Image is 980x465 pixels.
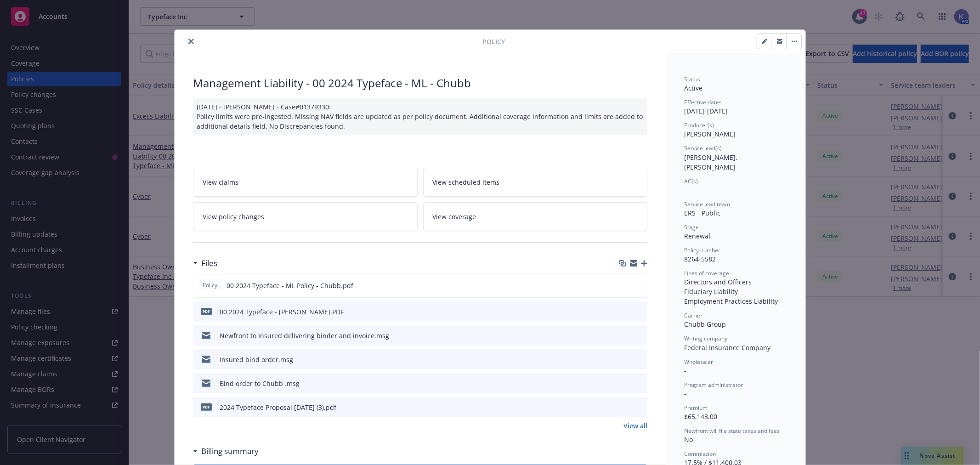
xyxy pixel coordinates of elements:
span: 00 2024 Typeface - ML Policy - Chubb.pdf [227,281,353,290]
span: - [684,389,686,398]
div: Management Liability - 00 2024 Typeface - ML - Chubb [193,75,647,91]
span: Active [684,84,702,92]
div: Billing summary [193,445,259,457]
span: Wholesaler [684,358,713,366]
span: View policy changes [203,212,264,221]
span: - [684,366,686,375]
span: 8264-5582 [684,255,716,263]
span: ERS - Public [684,209,720,217]
span: Commission [684,450,716,458]
div: Bind order to Chubb .msg [220,379,300,388]
button: download file [621,355,628,364]
span: Producer(s) [684,121,714,129]
button: preview file [635,403,644,412]
div: 00 2024 Typeface - [PERSON_NAME].PDF [220,307,344,317]
span: Stage [684,223,699,231]
div: Files [193,257,217,269]
button: preview file [635,307,644,317]
span: [PERSON_NAME], [PERSON_NAME] [684,153,739,171]
span: Service lead team [684,200,730,208]
div: Fiduciary Liability [684,287,787,296]
h3: Billing summary [201,445,259,457]
span: PDF [201,308,212,315]
span: pdf [201,403,212,410]
span: Policy number [684,246,720,254]
span: Carrier [684,312,702,319]
span: Chubb Group [684,320,726,329]
span: Lines of coverage [684,269,729,277]
a: View scheduled items [423,168,648,197]
span: No [684,435,693,444]
span: Writing company [684,335,727,342]
span: Program administrator [684,381,743,389]
div: Insured bind order.msg [220,355,293,364]
button: close [186,36,197,47]
button: preview file [635,355,644,364]
div: Directors and Officers [684,277,787,287]
button: preview file [635,331,644,340]
button: download file [621,307,628,317]
button: download file [621,379,628,388]
h3: Files [201,257,217,269]
span: [PERSON_NAME] [684,130,736,138]
div: 2024 Typeface Proposal [DATE] (3).pdf [220,403,336,412]
span: View scheduled items [433,177,500,187]
a: View policy changes [193,202,418,231]
span: Federal Insurance Company [684,343,770,352]
button: download file [620,281,628,290]
div: Employment Practices Liability [684,296,787,306]
a: View claims [193,168,418,197]
span: View coverage [433,212,476,221]
span: $65,143.00 [684,412,717,421]
a: View all [623,421,647,431]
button: download file [621,403,628,412]
button: preview file [635,281,643,290]
button: download file [621,331,628,340]
span: - [684,186,686,194]
span: View claims [203,177,238,187]
span: Policy [482,37,505,46]
span: Newfront will file state taxes and fees [684,427,780,435]
span: Status [684,75,700,83]
div: [DATE] - [DATE] [684,98,787,116]
span: AC(s) [684,177,698,185]
span: Policy [201,281,219,289]
span: Effective dates [684,98,722,106]
button: preview file [635,379,644,388]
span: Service lead(s) [684,144,722,152]
div: [DATE] - [PERSON_NAME] - Case#01379330: Policy limits were pre-ingested. Missing NAV fields are u... [193,98,647,135]
span: Premium [684,404,708,412]
span: Renewal [684,232,710,240]
div: Newfront to Insured delivering binder and invoice.msg [220,331,389,340]
a: View coverage [423,202,648,231]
